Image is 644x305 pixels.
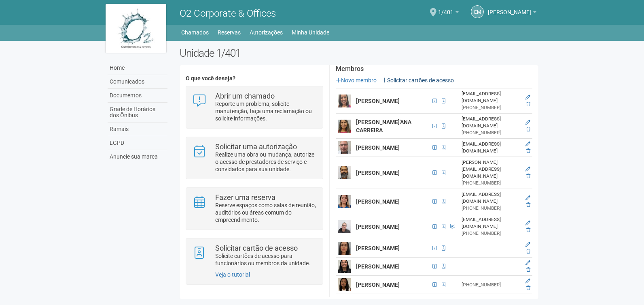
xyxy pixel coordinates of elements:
a: Editar membro [525,195,530,201]
div: [EMAIL_ADDRESS][DOMAIN_NAME] [462,116,520,129]
a: Excluir membro [526,202,530,208]
img: user.png [338,141,351,154]
div: [PHONE_NUMBER] [462,104,520,111]
strong: [PERSON_NAME] [356,98,400,104]
strong: [PERSON_NAME] [356,170,400,176]
a: Excluir membro [526,148,530,154]
a: Editar membro [525,278,530,284]
span: 1/401 [438,1,453,15]
a: Excluir membro [526,173,530,179]
a: Editar membro [525,260,530,266]
a: Abrir um chamado Reporte um problema, solicite manutenção, faça uma reclamação ou solicite inform... [192,92,316,122]
a: Editar membro [525,141,530,147]
span: O2 Corporate & Offices [180,8,276,19]
a: Comunicados [108,75,167,89]
p: Reporte um problema, solicite manutenção, faça uma reclamação ou solicite informações. [215,100,317,122]
strong: [PERSON_NAME] [356,281,400,288]
a: Minha Unidade [292,27,329,38]
a: Solicitar cartão de acesso Solicite cartões de acesso para funcionários ou membros da unidade. [192,245,316,267]
a: Novo membro [336,77,377,84]
strong: Abrir um chamado [215,92,275,100]
h4: O que você deseja? [186,75,323,82]
div: [EMAIL_ADDRESS][DOMAIN_NAME] [462,191,520,205]
div: [PHONE_NUMBER] [462,205,520,212]
div: [EMAIL_ADDRESS][DOMAIN_NAME] [462,90,520,104]
strong: [PERSON_NAME] [356,245,400,251]
img: user.png [338,220,351,233]
strong: [PERSON_NAME]'ANA CARREIRA [356,119,411,133]
a: Grade de Horários dos Ônibus [108,103,167,122]
p: Realize uma obra ou mudança, autorize o acesso de prestadores de serviço e convidados para sua un... [215,151,317,173]
a: Chamados [181,27,209,38]
a: Fazer uma reserva Reserve espaços como salas de reunião, auditórios ou áreas comum do empreendime... [192,194,316,223]
img: user.png [338,278,351,291]
p: Solicite cartões de acesso para funcionários ou membros da unidade. [215,252,317,267]
a: Editar membro [525,242,530,247]
img: user.png [338,166,351,179]
div: [PHONE_NUMBER] [462,230,520,237]
a: Editar membro [525,220,530,226]
a: Editar membro [525,166,530,172]
img: logo.jpg [106,4,166,53]
a: Solicitar cartões de acesso [382,77,454,84]
div: [PERSON_NAME][EMAIL_ADDRESS][DOMAIN_NAME] [462,159,520,180]
a: Excluir membro [526,249,530,254]
a: Editar membro [525,120,530,125]
strong: [PERSON_NAME] [356,144,400,151]
img: user.png [338,242,351,255]
strong: Fazer uma reserva [215,193,275,202]
span: Eloisa Mazoni Guntzel [488,1,531,15]
a: Documentos [108,89,167,103]
a: Veja o tutorial [215,271,250,278]
strong: [PERSON_NAME] [356,223,400,230]
h2: Unidade 1/401 [180,47,538,59]
a: Solicitar uma autorização Realize uma obra ou mudança, autorize o acesso de prestadores de serviç... [192,143,316,173]
a: Autorizações [250,27,283,38]
img: user.png [338,120,351,133]
div: [PHONE_NUMBER] [462,129,520,136]
a: Excluir membro [526,101,530,107]
p: Reserve espaços como salas de reunião, auditórios ou áreas comum do empreendimento. [215,202,317,223]
div: [EMAIL_ADDRESS][DOMAIN_NAME] [462,141,520,155]
div: [PHONE_NUMBER] [462,180,520,187]
img: user.png [338,95,351,107]
a: Excluir membro [526,267,530,273]
strong: Membros [336,65,532,73]
strong: Solicitar cartão de acesso [215,244,298,252]
strong: [PERSON_NAME] [356,263,400,270]
a: 1/401 [438,10,459,17]
div: [EMAIL_ADDRESS][DOMAIN_NAME] [462,216,520,230]
a: Editar membro [525,95,530,100]
strong: [PERSON_NAME] [356,198,400,205]
a: Reservas [218,27,241,38]
strong: Solicitar uma autorização [215,142,297,151]
img: user.png [338,195,351,208]
a: Anuncie sua marca [108,150,167,163]
img: user.png [338,260,351,273]
a: Excluir membro [526,285,530,291]
div: [PHONE_NUMBER] [462,281,520,288]
a: Ramais [108,122,167,136]
a: [PERSON_NAME] [488,10,536,17]
a: Excluir membro [526,227,530,233]
a: EM [471,5,484,18]
a: Home [108,61,167,75]
a: Excluir membro [526,127,530,132]
a: LGPD [108,136,167,150]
